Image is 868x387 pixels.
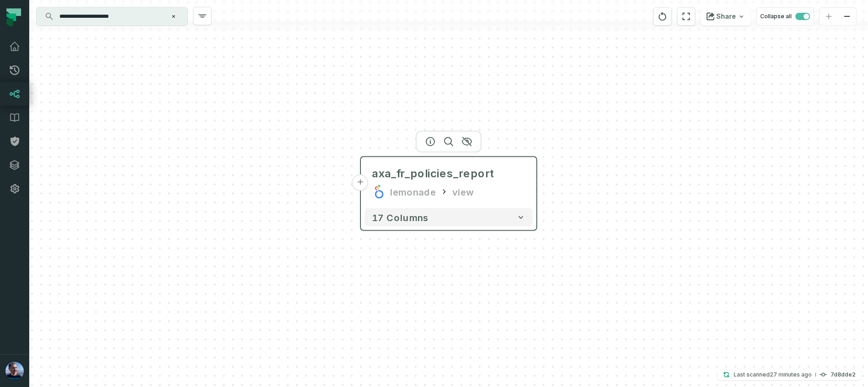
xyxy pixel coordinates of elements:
[770,371,812,378] relative-time: Sep 23, 2025, 4:33 PM EDT
[717,369,861,380] button: Last scanned[DATE] 4:33:26 PM7d8dde2
[452,185,473,199] div: view
[372,166,493,181] div: axa_fr_policies_report
[169,12,178,21] button: Clear search query
[831,372,856,377] h4: 7d8dde2
[352,175,369,191] button: +
[756,7,814,26] button: Collapse all
[5,362,24,380] img: avatar of Tal Kurnas
[701,7,751,26] button: Share
[734,370,812,379] p: Last scanned
[372,212,429,223] span: 17 columns
[838,8,856,26] button: zoom out
[390,185,436,199] div: lemonade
